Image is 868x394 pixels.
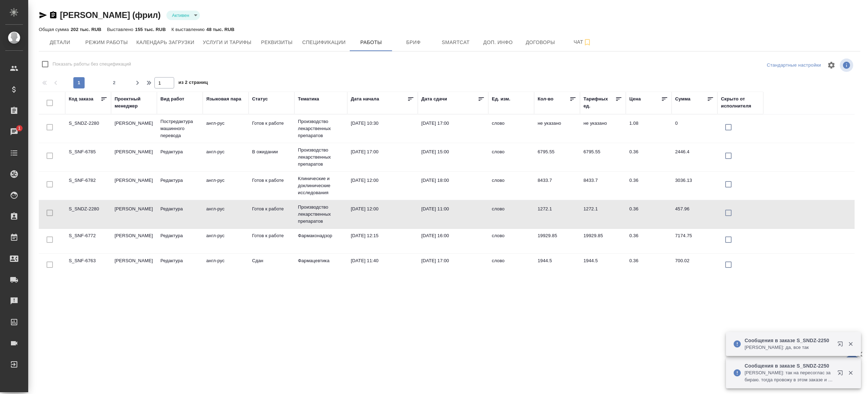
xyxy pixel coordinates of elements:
[672,145,717,170] td: 2446.4
[347,145,418,170] td: [DATE] 17:00
[111,254,157,278] td: [PERSON_NAME]
[721,96,760,110] div: Скрыто от исполнителя
[418,173,488,198] td: [DATE] 18:00
[823,57,840,74] span: Настроить таблицу
[347,202,418,227] td: [DATE] 12:00
[249,145,294,170] td: В ожидании
[347,229,418,253] td: [DATE] 12:15
[765,60,823,71] div: split button
[249,173,294,198] td: Готов к работе
[347,173,418,198] td: [DATE] 12:00
[49,11,57,19] button: Скопировать ссылку
[580,173,626,198] td: 8433.7
[534,173,580,198] td: 8433.7
[43,38,77,47] span: Детали
[672,116,717,141] td: 0
[170,12,191,18] button: Активен
[534,145,580,170] td: 6795.55
[178,78,208,88] span: из 2 страниц
[833,337,850,354] button: Открыть в новой вкладке
[65,116,111,141] td: S_SNDZ-2280
[418,202,488,227] td: [DATE] 11:00
[166,11,200,20] div: Активен
[745,337,833,344] p: Сообщения в заказе S_SNDZ-2250
[534,254,580,278] td: 1944.5
[109,77,120,88] button: 2
[206,27,234,32] p: 48 тыс. RUB
[397,38,430,47] span: Бриф
[421,96,447,103] div: Дата сдачи
[136,38,195,47] span: Календарь загрузки
[418,145,488,170] td: [DATE] 15:00
[298,96,319,103] div: Тематика
[203,116,249,141] td: англ-рус
[2,123,26,141] a: 1
[249,254,294,278] td: Сдан
[111,116,157,141] td: [PERSON_NAME]
[39,11,47,19] button: Скопировать ссылку для ЯМессенджера
[672,202,717,227] td: 457.96
[534,202,580,227] td: 1272.1
[111,202,157,227] td: [PERSON_NAME]
[833,366,850,383] button: Открыть в новой вкладке
[580,229,626,253] td: 19929.85
[65,173,111,198] td: S_SNF-6782
[672,173,717,198] td: 3036.13
[111,173,157,198] td: [PERSON_NAME]
[298,118,344,139] p: Производство лекарственных препаратов
[745,369,833,383] p: [PERSON_NAME]: так на пересоглас забираю. тогда провожу в этом заказе и жертвуем [PERSON_NAME]? п...
[298,147,344,168] p: Производство лекарственных препаратов
[298,257,344,264] p: Фармацевтика
[626,202,672,227] td: 0.36
[39,27,71,32] p: Общая сумма
[65,145,111,170] td: S_SNF-6785
[203,229,249,253] td: англ-рус
[538,96,554,103] div: Кол-во
[115,96,153,110] div: Проектный менеджер
[534,229,580,253] td: 19929.85
[249,202,294,227] td: Готов к работе
[298,204,344,225] p: Производство лекарственных препаратов
[745,362,833,369] p: Сообщения в заказе S_SNDZ-2250
[583,38,592,47] svg: Подписаться
[488,229,534,253] td: слово
[65,202,111,227] td: S_SNDZ-2280
[626,254,672,278] td: 0.36
[351,96,379,103] div: Дата начала
[160,118,199,139] p: Постредактура машинного перевода
[580,145,626,170] td: 6795.55
[524,38,557,47] span: Договоры
[843,341,858,347] button: Закрыть
[203,38,251,47] span: Услуги и тарифы
[534,116,580,141] td: не указано
[160,177,199,184] p: Редактура
[354,38,388,47] span: Работы
[302,38,346,47] span: Спецификации
[672,229,717,253] td: 7174.75
[672,254,717,278] td: 700.02
[566,38,600,47] span: Чат
[203,145,249,170] td: англ-рус
[252,96,268,103] div: Статус
[583,96,615,110] div: Тарифных ед.
[580,202,626,227] td: 1272.1
[160,205,199,213] p: Редактура
[160,232,199,239] p: Редактура
[488,254,534,278] td: слово
[171,27,206,32] p: К выставлению
[298,232,344,239] p: Фармаконадзор
[107,27,135,32] p: Выставлено
[439,38,473,47] span: Smartcat
[111,145,157,170] td: [PERSON_NAME]
[53,61,131,68] span: Показать работы без спецификаций
[109,79,120,86] span: 2
[69,96,93,103] div: Код заказа
[60,10,161,20] a: [PERSON_NAME] (фрил)
[626,173,672,198] td: 0.36
[626,145,672,170] td: 0.36
[629,96,641,103] div: Цена
[347,254,418,278] td: [DATE] 11:40
[418,229,488,253] td: [DATE] 16:00
[65,254,111,278] td: S_SNF-6763
[626,229,672,253] td: 0.36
